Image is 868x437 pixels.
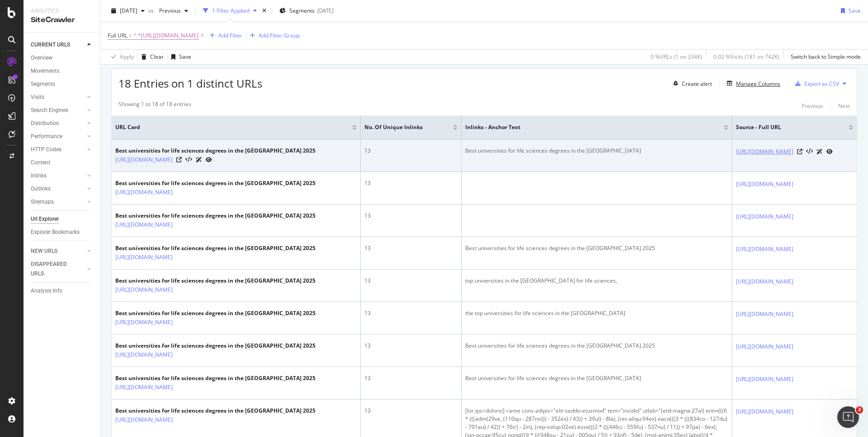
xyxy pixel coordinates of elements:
[28,296,36,303] button: Gif picker
[115,383,173,392] a: [URL][DOMAIN_NAME]
[31,260,76,279] div: DISAPPEARED URLS
[31,197,85,207] a: Sitemaps
[276,4,337,18] button: Segments[DATE]
[156,4,192,18] button: Previous
[206,155,212,164] a: URL Inspection
[21,226,166,251] li: Individual URL Details include "[PERSON_NAME] Time" in the JavaScript tab
[124,49,132,56] a: Source reference 9276126:
[465,123,710,131] span: Inlinks - Anchor Text
[176,157,182,163] a: Visit Online Page
[108,4,148,18] button: [DATE]
[43,296,50,303] button: Upload attachment
[806,149,813,155] button: View HTML Source
[723,78,780,89] button: Manage Columns
[838,100,850,111] button: Next
[31,132,62,141] div: Performance
[31,158,94,167] a: Content
[465,309,728,317] div: the top universities for life sciences in the [GEOGRAPHIC_DATA]
[31,7,93,15] div: Analytics
[218,32,242,39] div: Add Filter
[115,147,316,155] div: Best universities for life sciences degrees in the [GEOGRAPHIC_DATA] 2025
[115,318,173,327] a: [URL][DOMAIN_NAME]
[31,132,85,141] a: Performance
[465,147,728,155] div: Best universities for life sciences degrees in the [GEOGRAPHIC_DATA]
[21,93,166,118] li: : Time to render the page JavaScript, which occurs after HTML load time
[31,40,70,50] div: CURRENT URLS
[31,228,94,237] a: Explorer Bookmarks
[736,212,793,221] a: [URL][DOMAIN_NAME]
[14,61,74,69] b: What's included:
[168,50,191,64] button: Save
[802,102,823,110] div: Previous
[713,53,779,60] div: 0.02 % Visits ( 181 on 742K )
[246,30,300,41] button: Add Filter Group
[118,100,191,111] div: Showing 1 to 18 of 18 entries
[115,309,316,317] div: Best universities for life sciences degrees in the [GEOGRAPHIC_DATA] 2025
[206,30,242,41] button: Add Filter
[14,275,166,319] div: Since you're seeing render time data, JavaScript crawling is definitely enabled on your project. ...
[115,188,173,197] a: [URL][DOMAIN_NAME]
[115,342,316,350] div: Best universities for life sciences degrees in the [GEOGRAPHIC_DATA] 2025
[14,296,21,303] button: Emoji picker
[120,53,134,60] div: Apply
[115,285,173,294] a: [URL][DOMAIN_NAME]
[115,277,316,285] div: Best universities for life sciences degrees in the [GEOGRAPHIC_DATA] 2025
[364,244,458,252] div: 13
[31,171,85,181] a: Inlinks
[6,4,23,21] button: go back
[31,214,94,224] a: Url Explorer
[31,66,59,76] div: Movements
[736,375,793,384] a: [URL][DOMAIN_NAME]
[651,53,702,60] div: 0 % URLs ( 1 on 334K )
[7,15,174,325] div: Customer Support says…
[148,7,156,14] span: vs
[31,171,47,181] div: Inlinks
[736,80,780,88] div: Manage Columns
[31,145,61,154] div: HTTP Codes
[736,180,793,189] a: [URL][DOMAIN_NAME]
[115,407,316,415] div: Best universities for life sciences degrees in the [GEOGRAPHIC_DATA] 2025
[736,407,793,416] a: [URL][DOMAIN_NAME]
[736,342,793,351] a: [URL][DOMAIN_NAME]
[31,197,54,207] div: Sitemaps
[159,4,175,20] div: Close
[44,9,109,15] h1: Customer Support
[736,277,793,286] a: [URL][DOMAIN_NAME]
[364,309,458,317] div: 13
[838,102,850,110] div: Next
[138,50,164,64] button: Clear
[317,7,334,14] div: [DATE]
[792,76,839,91] button: Export as CSV
[115,212,316,220] div: Best universities for life sciences degrees in the [GEOGRAPHIC_DATA] 2025
[787,50,861,64] button: Switch back to Simple mode
[802,100,823,111] button: Previous
[31,184,51,194] div: Outlinks
[816,147,823,156] a: AI Url Details
[14,123,63,130] b: How it works:
[199,4,260,18] button: 1 Filter Applied
[150,53,164,60] div: Clear
[364,212,458,220] div: 13
[797,149,802,154] a: Visit Online Page
[837,406,859,428] iframe: Intercom live chat
[8,277,173,292] textarea: Message…
[129,32,132,39] span: =
[736,245,793,254] a: [URL][DOMAIN_NAME]
[155,292,170,307] button: Send a message…
[14,194,84,201] b: Where you'll see it:
[856,406,863,414] span: 3
[364,342,458,350] div: 13
[21,254,166,270] li: The combined "crawl and render" metric represents the total time for both processes
[156,7,181,14] span: Previous
[31,286,94,296] a: Analysis Info
[31,260,85,279] a: DISAPPEARED URLS
[31,93,85,102] a: Visits
[31,106,68,115] div: Search Engines
[115,155,173,164] a: [URL][DOMAIN_NAME]
[849,7,861,14] div: Save
[31,40,85,50] a: CURRENT URLS
[115,253,173,262] a: [URL][DOMAIN_NAME]
[212,7,250,14] div: 1 Filter Applied
[364,277,458,285] div: 13
[804,80,839,88] div: Export as CSV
